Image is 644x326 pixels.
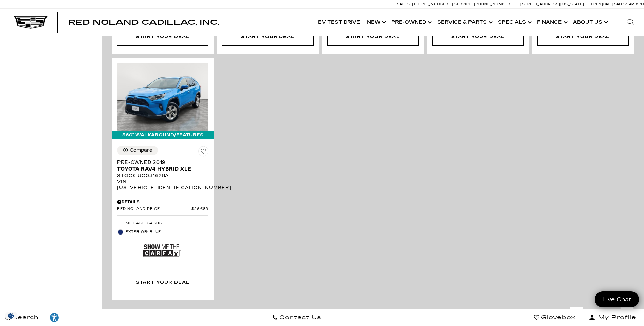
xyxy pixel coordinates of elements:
[346,33,400,40] div: Start Your Deal
[117,172,208,179] div: Stock : UC031628A
[126,229,208,236] span: Exterior: Blue
[432,27,523,46] div: Start Your Deal
[136,279,189,286] div: Start Your Deal
[241,33,295,40] div: Start Your Deal
[3,312,19,319] img: Opt-Out Icon
[617,9,644,36] div: Search
[130,147,152,154] div: Compare
[222,27,313,46] div: Start Your Deal
[534,9,570,36] a: Finance
[583,307,620,320] div: Page 1 of 2
[495,9,534,36] a: Specials
[117,146,158,155] button: Compare Vehicle
[14,16,48,29] img: Cadillac Dark Logo with Cadillac White Text
[117,219,208,228] li: Mileage: 64,306
[117,166,203,172] span: Toyota RAV4 Hybrid XLE
[191,207,209,212] span: $26,689
[117,27,208,46] div: Start Your Deal
[117,207,191,212] span: Red Noland Price
[599,296,635,303] span: Live Chat
[3,312,19,319] section: Click to Open Cookie Consent Modal
[112,131,214,139] div: 360° WalkAround/Features
[136,33,189,40] div: Start Your Deal
[412,2,450,6] span: [PHONE_NUMBER]
[529,309,581,326] a: Glovebox
[452,2,514,6] a: Service: [PHONE_NUMBER]
[327,27,419,46] div: Start Your Deal
[397,2,452,6] a: Sales: [PHONE_NUMBER]
[143,238,181,263] img: Show Me the CARFAX Badge
[198,146,208,159] button: Save Vehicle
[626,2,644,6] span: 9 AM-6 PM
[614,2,626,6] span: Sales:
[474,2,512,6] span: [PHONE_NUMBER]
[581,309,644,326] button: Open user profile menu
[364,9,388,36] a: New
[44,309,65,326] a: Explore your accessibility options
[388,9,434,36] a: Pre-Owned
[117,159,203,166] span: Pre-Owned 2019
[454,2,473,6] span: Service:
[556,33,610,40] div: Start Your Deal
[570,9,610,36] a: About Us
[397,2,411,6] span: Sales:
[434,9,495,36] a: Service & Parts
[117,207,208,212] a: Red Noland Price $26,689
[117,273,208,291] div: Start Your Deal
[520,2,584,6] a: [STREET_ADDRESS][US_STATE]
[117,199,208,205] div: Pricing Details - Pre-Owned 2019 Toyota RAV4 Hybrid XLE
[117,179,208,191] div: VIN: [US_VEHICLE_IDENTIFICATION_NUMBER]
[44,312,65,323] div: Explore your accessibility options
[595,291,639,307] a: Live Chat
[68,18,219,26] span: Red Noland Cadillac, Inc.
[117,159,208,172] a: Pre-Owned 2019Toyota RAV4 Hybrid XLE
[620,307,634,319] a: next page
[11,313,39,322] span: Search
[539,313,575,322] span: Glovebox
[315,9,364,36] a: EV Test Drive
[267,309,327,326] a: Contact Us
[278,313,321,322] span: Contact Us
[68,19,219,26] a: Red Noland Cadillac, Inc.
[591,2,613,6] span: Open [DATE]
[451,33,505,40] div: Start Your Deal
[117,63,208,131] img: 2019 Toyota RAV4 Hybrid XLE
[595,313,636,322] span: My Profile
[537,27,629,46] div: Start Your Deal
